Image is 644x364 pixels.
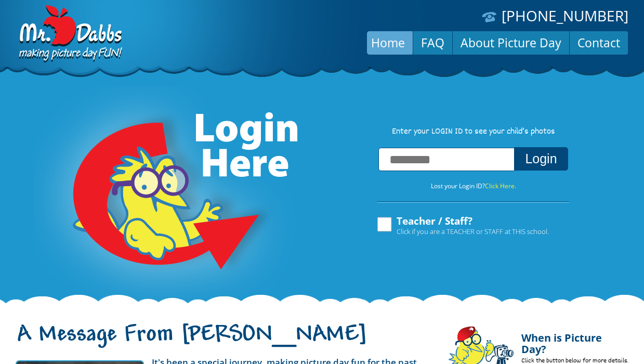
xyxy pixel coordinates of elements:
a: Contact [570,30,628,55]
a: About Picture Day [453,30,569,55]
p: Lost your Login ID? [367,180,580,192]
a: Click Here. [485,181,516,190]
p: Enter your LOGIN ID to see your child’s photos [367,126,580,138]
label: Teacher / Staff? [376,216,549,236]
h4: When is Picture Day? [521,326,628,355]
span: Click if you are a TEACHER or STAFF at THIS school. [397,226,549,237]
img: Dabbs Company [16,5,124,63]
h1: A Message From [PERSON_NAME] [16,330,433,352]
a: Home [363,30,413,55]
a: [PHONE_NUMBER] [502,6,628,25]
img: Login Here [33,86,299,304]
a: FAQ [413,30,452,55]
button: Login [514,147,568,171]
